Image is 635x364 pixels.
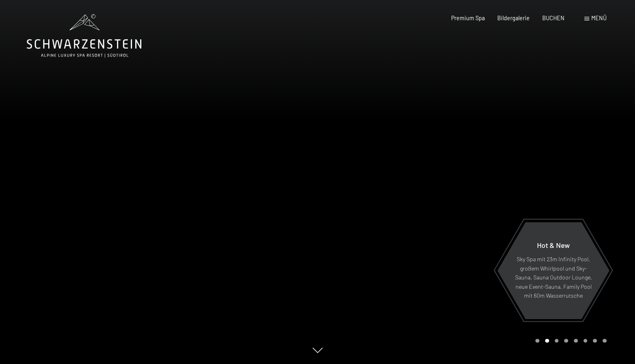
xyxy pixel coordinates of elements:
[537,241,570,250] span: Hot & New
[555,339,559,343] div: Carousel Page 3
[545,339,549,343] div: Carousel Page 2 (Current Slide)
[593,339,597,343] div: Carousel Page 7
[574,339,578,343] div: Carousel Page 5
[584,339,588,343] div: Carousel Page 6
[451,15,485,21] a: Premium Spa
[497,15,530,21] a: Bildergalerie
[591,15,607,21] span: Menü
[533,339,606,343] div: Carousel Pagination
[515,255,592,301] p: Sky Spa mit 23m Infinity Pool, großem Whirlpool und Sky-Sauna, Sauna Outdoor Lounge, neue Event-S...
[497,222,610,320] a: Hot & New Sky Spa mit 23m Infinity Pool, großem Whirlpool und Sky-Sauna, Sauna Outdoor Lounge, ne...
[603,339,607,343] div: Carousel Page 8
[542,15,565,21] a: BUCHEN
[564,339,568,343] div: Carousel Page 4
[535,339,539,343] div: Carousel Page 1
